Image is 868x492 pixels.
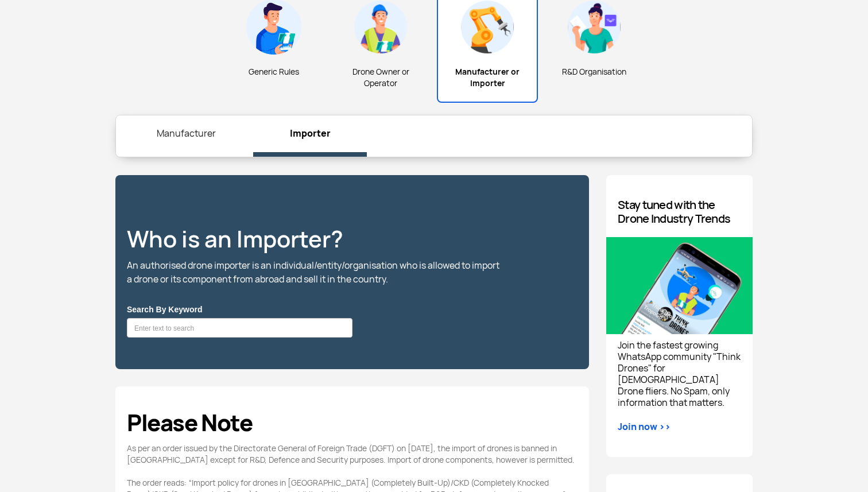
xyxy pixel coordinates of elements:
[618,340,741,409] span: Join the fastest growing WhatsApp community "Think Drones" for [DEMOGRAPHIC_DATA] Drone fliers. N...
[127,318,352,338] input: Enter text to search
[127,226,501,253] h2: Who is an Importer?
[127,304,203,315] label: Search By Keyword
[618,198,741,226] h4: Stay tuned with the Drone Industry Trends
[548,66,641,78] span: R&D Organisation
[253,115,367,157] a: Importer
[227,66,320,78] span: Generic Rules
[127,259,501,286] h5: An authorised drone importer is an individual/entity/organisation who is allowed to import a dron...
[618,420,671,434] a: Join now >>
[442,66,533,89] span: Manufacturer or Importer
[334,66,427,89] span: Drone Owner or Operator
[129,115,243,152] a: Manufacturer
[127,409,578,437] h3: Please Note
[606,237,753,334] img: Recent updates on drone rules.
